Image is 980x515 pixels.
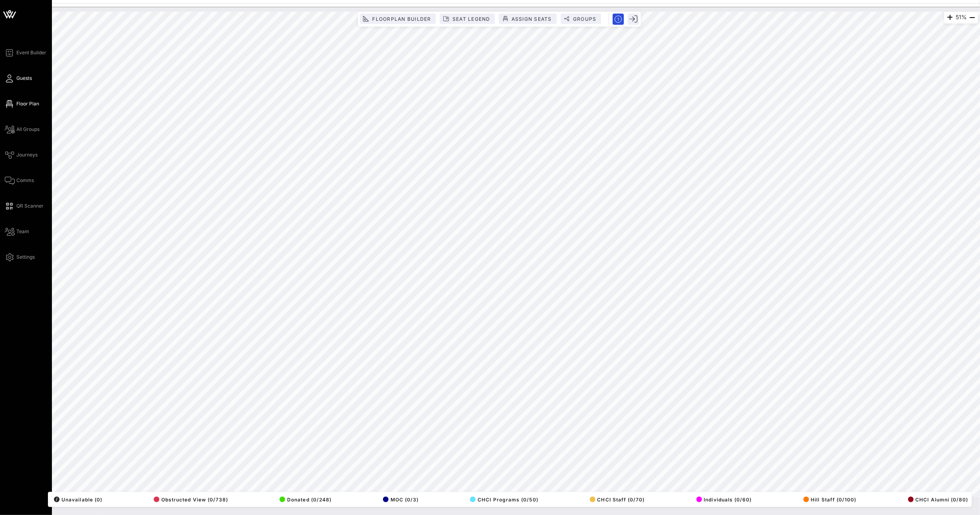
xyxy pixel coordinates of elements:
[277,494,331,505] button: Donated (0/248)
[16,126,40,133] span: All Groups
[54,497,60,502] div: /
[5,125,40,134] a: All Groups
[5,201,44,211] a: QR Scanner
[16,202,44,210] span: QR Scanner
[360,14,436,24] button: Floorplan Builder
[590,497,645,503] span: CHCI Staff (0/70)
[16,100,39,107] span: Floor Plan
[52,494,102,505] button: /Unavailable (0)
[5,176,34,185] a: Comms
[561,14,601,24] button: Groups
[468,494,538,505] button: CHCI Programs (0/50)
[499,14,557,24] button: Assign Seats
[511,16,552,22] span: Assign Seats
[16,49,46,56] span: Event Builder
[372,16,431,22] span: Floorplan Builder
[16,75,32,82] span: Guests
[944,12,978,24] div: 51%
[801,494,857,505] button: Hill Staff (0/100)
[452,16,490,22] span: Seat Legend
[908,497,968,503] span: CHCI Alumni (0/80)
[54,497,102,503] span: Unavailable (0)
[16,254,35,261] span: Settings
[470,497,538,503] span: CHCI Programs (0/50)
[5,99,39,109] a: Floor Plan
[5,227,29,236] a: Team
[154,497,228,503] span: Obstructed View (0/738)
[16,228,29,235] span: Team
[440,14,495,24] button: Seat Legend
[5,150,38,160] a: Journeys
[151,494,228,505] button: Obstructed View (0/738)
[573,16,597,22] span: Groups
[587,494,645,505] button: CHCI Staff (0/70)
[16,151,38,158] span: Journeys
[5,252,35,262] a: Settings
[383,497,419,503] span: MOC (0/3)
[696,497,752,503] span: Individuals (0/60)
[906,494,968,505] button: CHCI Alumni (0/80)
[694,494,752,505] button: Individuals (0/60)
[381,494,419,505] button: MOC (0/3)
[803,497,857,503] span: Hill Staff (0/100)
[280,497,331,503] span: Donated (0/248)
[5,73,32,83] a: Guests
[5,48,46,57] a: Event Builder
[16,177,34,184] span: Comms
